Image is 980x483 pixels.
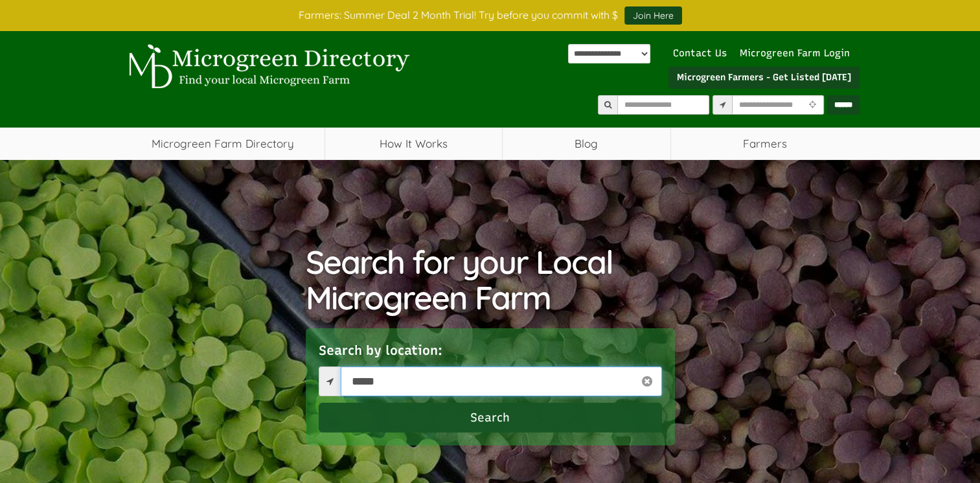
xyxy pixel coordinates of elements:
[319,403,662,432] button: Search
[325,128,502,160] a: How It Works
[503,128,670,160] a: Blog
[121,128,325,160] a: Microgreen Farm Directory
[306,244,675,315] h1: Search for your Local Microgreen Farm
[121,44,413,89] img: Microgreen Directory
[740,47,856,59] a: Microgreen Farm Login
[668,67,860,89] a: Microgreen Farmers - Get Listed [DATE]
[319,341,442,360] label: Search by location:
[568,44,650,63] div: Powered by
[671,128,860,160] span: Farmers
[624,6,682,25] a: Join Here
[111,6,869,25] div: Farmers: Summer Deal 2 Month Trial! Try before you commit with $
[568,44,650,63] select: Language Translate Widget
[806,101,819,109] i: Use Current Location
[667,47,733,59] a: Contact Us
